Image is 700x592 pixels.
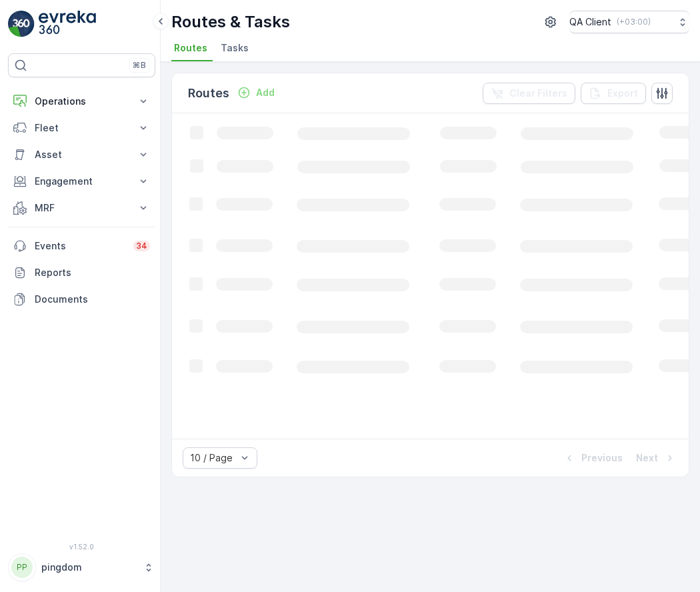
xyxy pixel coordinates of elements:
p: Next [636,451,658,465]
img: logo [8,11,35,37]
p: Engagement [35,175,129,188]
p: Previous [581,451,623,465]
button: Add [232,85,280,101]
p: Documents [35,293,150,306]
p: 34 [136,241,147,251]
p: Events [35,239,125,253]
span: Routes [174,41,207,55]
button: Export [581,83,646,104]
a: Reports [8,259,155,286]
p: Routes & Tasks [171,11,290,33]
button: Operations [8,88,155,115]
p: Fleet [35,121,129,135]
p: ⌘B [133,60,146,71]
button: Next [635,450,678,466]
button: Asset [8,141,155,168]
p: Export [607,87,638,100]
p: QA Client [569,15,611,29]
p: Add [256,86,275,99]
p: Reports [35,266,150,279]
button: Previous [561,450,624,466]
p: ( +03:00 ) [617,17,651,27]
p: Asset [35,148,129,161]
p: pingdom [41,561,137,574]
img: logo_light-DOdMpM7g.png [39,11,96,37]
button: Clear Filters [483,83,575,104]
p: Routes [188,84,229,103]
p: MRF [35,201,129,215]
span: v 1.52.0 [8,543,155,551]
a: Documents [8,286,155,313]
p: Clear Filters [509,87,567,100]
button: MRF [8,195,155,221]
button: Engagement [8,168,155,195]
div: PP [11,557,33,578]
a: Events34 [8,233,155,259]
button: Fleet [8,115,155,141]
button: QA Client(+03:00) [569,11,689,33]
button: PPpingdom [8,553,155,581]
p: Operations [35,95,129,108]
span: Tasks [221,41,249,55]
